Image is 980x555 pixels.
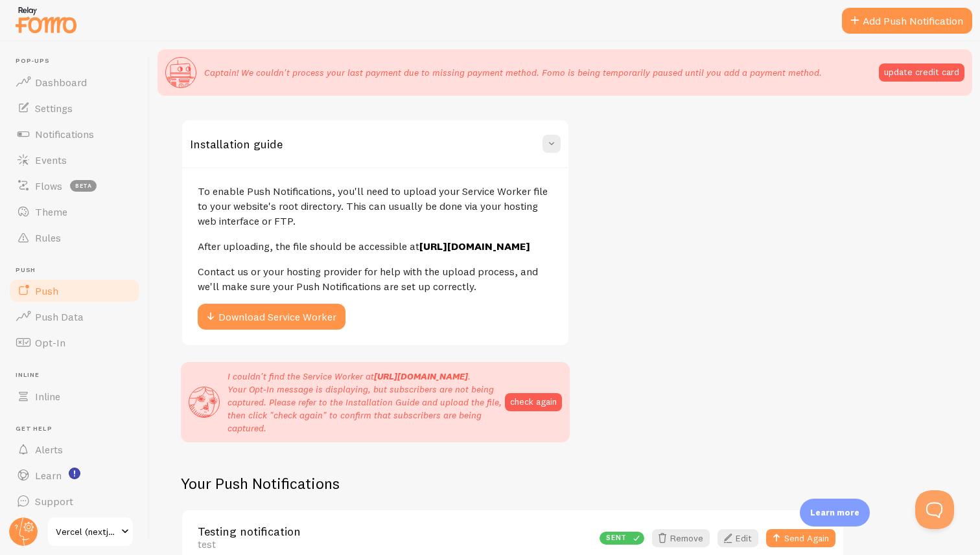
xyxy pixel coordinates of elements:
[8,147,141,173] a: Events
[14,3,78,36] img: fomo-relay-logo-orange.svg
[419,240,530,253] a: [URL][DOMAIN_NAME]
[35,102,73,115] span: Settings
[35,390,60,403] span: Inline
[8,278,141,304] a: Push
[35,76,87,89] span: Dashboard
[70,180,97,192] span: beta
[35,231,61,244] span: Rules
[35,495,73,508] span: Support
[47,516,134,547] a: Vercel (nextjs Boilerplate Three Xi 61)
[16,266,141,275] span: Push
[198,304,345,330] button: Download Service Worker
[915,490,954,529] iframe: Help Scout Beacon - Open
[198,239,553,254] p: After uploading, the file should be accessible at
[35,310,84,323] span: Push Data
[35,179,62,192] span: Flows
[8,173,141,199] a: Flows beta
[35,128,94,141] span: Notifications
[8,69,141,95] a: Dashboard
[56,524,117,539] span: Vercel (nextjs Boilerplate Three Xi 61)
[35,443,63,456] span: Alerts
[8,121,141,147] a: Notifications
[35,284,58,297] span: Push
[800,499,870,527] div: Learn more
[198,184,553,229] p: To enable Push Notifications, you'll need to upload your Service Worker file to your website's ro...
[8,199,141,225] a: Theme
[198,538,592,550] div: test
[198,526,592,538] a: Testing notification
[181,473,845,493] h2: Your Push Notifications
[766,529,835,547] button: Send Again
[35,153,67,166] span: Events
[8,225,141,251] a: Rules
[652,529,710,547] button: Remove
[8,462,141,488] a: Learn
[190,137,283,152] h3: Installation guide
[8,383,141,409] a: Inline
[8,330,141,356] a: Opt-In
[879,63,964,82] button: update credit card
[16,57,141,65] span: Pop-ups
[16,371,141,379] span: Inline
[198,264,553,294] p: Contact us or your hosting provider for help with the upload process, and we'll make sure your Pu...
[227,370,505,435] p: I couldn't find the Service Worker at . Your Opt-In message is displaying, but subscribers are no...
[35,336,65,349] span: Opt-In
[35,205,67,218] span: Theme
[505,393,562,411] button: check again
[600,532,644,545] div: Sent
[204,66,822,79] p: Captain! We couldn't process your last payment due to missing payment method. Fomo is being tempo...
[16,425,141,433] span: Get Help
[8,488,141,514] a: Support
[35,469,62,482] span: Learn
[717,529,758,547] a: Edit
[69,468,80,479] svg: <p>Watch New Feature Tutorials!</p>
[8,304,141,330] a: Push Data
[810,506,859,519] p: Learn more
[8,95,141,121] a: Settings
[8,436,141,462] a: Alerts
[374,370,468,382] strong: [URL][DOMAIN_NAME]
